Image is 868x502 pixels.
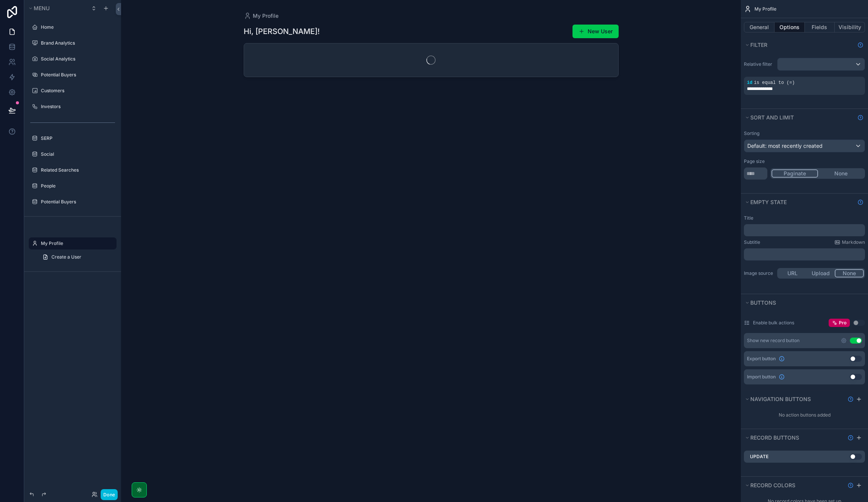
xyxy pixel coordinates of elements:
[839,320,846,326] span: Pro
[750,396,811,402] span: Navigation buttons
[744,130,759,136] label: Sorting
[41,24,112,30] label: Home
[750,482,795,488] span: Record colors
[747,338,800,344] div: Show new record button
[744,158,765,164] label: Page size
[750,199,787,205] span: Empty state
[848,435,854,441] svg: Show help information
[857,42,863,48] svg: Show help information
[747,143,823,149] span: Default: most recently created
[753,320,794,326] label: Enable bulk actions
[41,40,112,46] label: Brand Analytics
[750,434,799,441] span: Record buttons
[834,239,865,245] a: Markdown
[835,269,864,277] button: None
[41,183,112,189] label: People
[41,167,112,173] label: Related Searches
[750,299,776,306] span: Buttons
[818,169,864,178] button: None
[857,199,863,205] svg: Show help information
[744,297,860,308] button: Buttons
[848,482,854,488] svg: Show help information
[750,114,794,121] span: Sort And Limit
[41,56,112,62] label: Social Analytics
[744,139,865,152] button: Default: most recently created
[41,72,112,78] label: Potential Buyers
[744,22,775,33] button: General
[744,215,753,221] label: Title
[750,42,767,48] span: Filter
[842,239,865,245] span: Markdown
[41,151,112,157] label: Social
[778,269,807,277] button: URL
[41,135,112,141] label: SERP
[835,22,865,33] button: Visibility
[754,6,776,12] span: My Profile
[27,3,86,14] button: Menu
[744,61,774,67] label: Relative filter
[744,432,845,443] button: Record buttons
[741,409,868,421] div: No action buttons added
[101,489,118,500] button: Done
[744,480,845,491] button: Record colors
[857,115,863,121] svg: Show help information
[747,356,776,362] span: Export button
[754,80,795,85] span: is equal to (=)
[807,269,835,277] button: Upload
[848,396,854,402] svg: Show help information
[744,248,865,260] div: scrollable content
[51,254,81,260] span: Create a User
[41,88,112,94] label: Customers
[41,104,112,110] label: Investors
[805,22,835,33] button: Fields
[744,224,865,236] div: scrollable content
[744,239,760,245] label: Subtitle
[41,199,112,205] label: Potential Buyers
[34,5,50,11] span: Menu
[744,112,854,123] button: Sort And Limit
[27,238,114,249] button: Hidden pages
[747,80,752,85] span: id
[747,374,776,380] span: Import button
[744,197,854,208] button: Empty state
[41,240,112,246] label: My Profile
[744,270,774,276] label: Image source
[744,40,854,50] button: Filter
[744,394,845,404] button: Navigation buttons
[775,22,805,33] button: Options
[38,251,117,263] a: Create a User
[772,169,818,178] button: Paginate
[750,454,768,460] label: Update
